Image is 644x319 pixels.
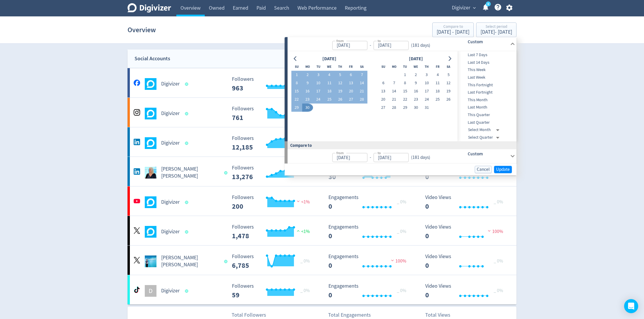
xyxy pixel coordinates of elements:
[437,25,469,30] div: Compare to
[346,79,357,87] button: 13
[313,63,324,71] th: Tuesday
[335,95,345,104] button: 26
[458,104,516,111] span: Last Month
[443,71,454,79] button: 5
[397,288,406,294] span: _ 0%
[445,54,454,63] button: Go to next month
[410,63,421,71] th: Wednesday
[161,140,180,147] h5: Digivizer
[313,79,324,87] button: 10
[185,142,190,145] span: Data last synced: 15 Oct 2025, 9:02am (AEDT)
[145,137,156,149] img: Digivizer undefined
[295,199,301,203] img: negative-performance.svg
[302,87,313,95] button: 16
[494,199,503,205] span: _ 0%
[128,157,516,186] a: Emma Lo Russo undefined[PERSON_NAME] [PERSON_NAME] Followers 13,276 Followers 13,276 <1% Engageme...
[161,287,180,294] h5: Digivizer
[468,38,508,45] h6: Custom
[389,87,400,95] button: 14
[450,3,477,13] button: Digivizer
[422,254,510,269] svg: Video Views 0
[458,81,516,89] div: This Fortnight
[357,95,367,104] button: 28
[302,95,313,104] button: 23
[472,5,477,11] span: expand_more
[443,87,454,95] button: 19
[229,76,317,92] svg: Followers 963
[468,150,508,157] h6: Custom
[458,66,516,74] div: This Week
[458,51,516,59] div: Last 7 Days
[378,150,381,155] label: to
[389,95,400,104] button: 21
[421,104,432,112] button: 31
[624,299,638,313] div: Open Intercom Messenger
[494,288,503,294] span: _ 0%
[291,71,302,79] button: 1
[335,79,345,87] button: 12
[389,63,400,71] th: Monday
[128,275,516,304] a: DDigivizer Followers 59 Followers 59 _ 0% Engagements 0 Engagements 0 _ 0% Video Views 0 Video Vi...
[128,127,516,157] a: Digivizer undefinedDigivizer Followers 12,185 Followers 12,185 2% Engagements 147 Engagements 147...
[496,167,510,171] span: Update
[232,311,266,319] p: Total Followers
[161,254,219,268] h5: [PERSON_NAME] [PERSON_NAME]
[432,95,443,104] button: 25
[145,285,156,297] div: D
[145,196,156,208] img: Digivizer undefined
[335,63,345,71] th: Thursday
[421,79,432,87] button: 10
[229,283,317,299] svg: Followers 59
[409,42,433,49] div: ( 181 days )
[486,229,492,233] img: negative-performance.svg
[421,71,432,79] button: 3
[302,71,313,79] button: 2
[476,23,516,37] button: Select period[DATE]- [DATE]
[458,59,516,66] span: Last 14 Days
[443,79,454,87] button: 12
[400,87,410,95] button: 15
[324,87,335,95] button: 18
[291,95,302,104] button: 22
[458,82,516,88] span: This Fortnight
[128,68,516,97] a: Digivizer undefinedDigivizer Followers 963 Followers 963 <1% Engagements 3 Engagements 3 25% Vide...
[324,95,335,104] button: 25
[410,104,421,112] button: 30
[357,71,367,79] button: 7
[291,104,302,112] button: 29
[432,79,443,87] button: 11
[443,63,454,71] th: Saturday
[287,149,516,163] div: from-to(181 days)Custom
[378,87,389,95] button: 13
[458,89,516,96] span: Last Fortnight
[400,79,410,87] button: 8
[452,3,470,13] span: Digivizer
[326,224,413,240] svg: Engagements 0
[397,199,406,205] span: _ 0%
[185,112,190,115] span: Data last synced: 15 Oct 2025, 10:01am (AEDT)
[295,229,310,234] span: <1%
[458,74,516,81] div: Last Week
[468,126,502,134] div: Select Month
[443,95,454,104] button: 26
[400,71,410,79] button: 1
[229,136,317,151] svg: Followers 12,185
[326,195,413,210] svg: Engagements 0
[432,63,443,71] th: Friday
[229,165,317,181] svg: Followers 13,276
[161,166,219,180] h5: [PERSON_NAME] [PERSON_NAME]
[145,78,156,90] img: Digivizer undefined
[324,79,335,87] button: 11
[324,63,335,71] th: Wednesday
[291,79,302,87] button: 8
[389,104,400,112] button: 28
[161,199,180,206] h5: Digivizer
[481,25,512,30] div: Select period
[422,195,510,210] svg: Video Views 0
[432,23,474,37] button: Compare to[DATE] - [DATE]
[397,229,406,234] span: _ 0%
[324,71,335,79] button: 4
[389,79,400,87] button: 7
[302,63,313,71] th: Monday
[185,289,190,293] span: Data last synced: 15 Oct 2025, 9:02am (AEDT)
